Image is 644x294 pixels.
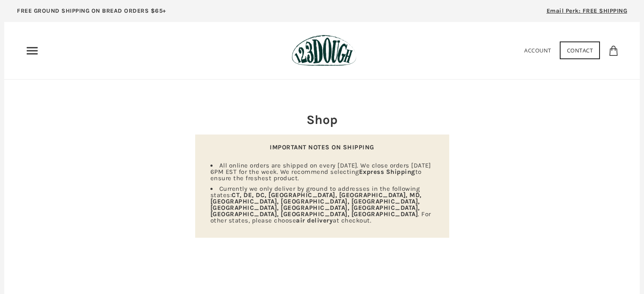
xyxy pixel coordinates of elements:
a: FREE GROUND SHIPPING ON BREAD ORDERS $65+ [4,4,179,22]
span: Email Perk: FREE SHIPPING [547,7,627,14]
span: Currently we only deliver by ground to addresses in the following states: . For other states, ple... [210,185,431,224]
strong: air delivery [296,217,333,224]
strong: Express Shipping [359,168,415,176]
h2: Shop [195,111,449,129]
img: 123Dough Bakery [292,35,357,66]
strong: IMPORTANT NOTES ON SHIPPING [270,143,374,151]
nav: Primary [25,44,39,58]
a: Email Perk: FREE SHIPPING [534,4,640,22]
p: FREE GROUND SHIPPING ON BREAD ORDERS $65+ [17,6,166,16]
a: Contact [560,41,600,59]
span: All online orders are shipped on every [DATE]. We close orders [DATE] 6PM EST for the week. We re... [210,162,431,182]
a: Account [524,47,551,54]
strong: CT, DE, DC, [GEOGRAPHIC_DATA], [GEOGRAPHIC_DATA], MD, [GEOGRAPHIC_DATA], [GEOGRAPHIC_DATA], [GEOG... [210,191,422,218]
